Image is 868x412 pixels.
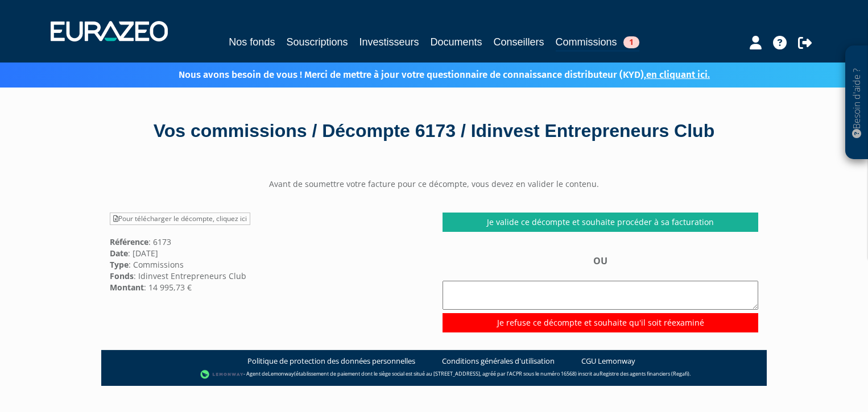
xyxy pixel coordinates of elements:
[101,213,434,293] div: : 6173 : [DATE] : Commissions : Idinvest Entrepreneurs Club : 14 995,73 €
[113,369,755,380] div: - Agent de (établissement de paiement dont le siège social est situé au [STREET_ADDRESS], agréé p...
[443,313,758,332] input: Je refuse ce décompte et souhaite qu'il soit réexaminé
[443,213,758,232] a: Je valide ce décompte et souhaite procéder à sa facturation
[494,34,544,50] a: Conseillers
[101,178,767,190] center: Avant de soumettre votre facture pour ce décompte, vous devez en valider le contenu.
[110,118,758,144] div: Vos commissions / Décompte 6173 / Idinvest Entrepreneurs Club
[359,34,419,50] a: Investisseurs
[229,34,275,50] a: Nos fonds
[646,69,710,81] a: en cliquant ici.
[200,369,244,380] img: logo-lemonway.png
[110,282,144,293] strong: Montant
[286,34,348,50] a: Souscriptions
[581,356,635,367] a: CGU Lemonway
[110,259,129,270] strong: Type
[431,34,482,50] a: Documents
[442,356,555,367] a: Conditions générales d'utilisation
[268,371,294,378] a: Lemonway
[146,65,710,82] p: Nous avons besoin de vous ! Merci de mettre à jour votre questionnaire de connaissance distribute...
[247,356,415,367] a: Politique de protection des données personnelles
[110,248,128,259] strong: Date
[623,36,639,48] span: 1
[110,236,148,247] strong: Référence
[110,213,250,225] a: Pour télécharger le décompte, cliquez ici
[443,255,758,332] div: OU
[51,21,168,41] img: 1732889491-logotype_eurazeo_blanc_rvb.png
[556,34,639,52] a: Commissions1
[600,371,689,378] a: Registre des agents financiers (Regafi)
[850,52,863,154] p: Besoin d'aide ?
[110,270,134,281] strong: Fonds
